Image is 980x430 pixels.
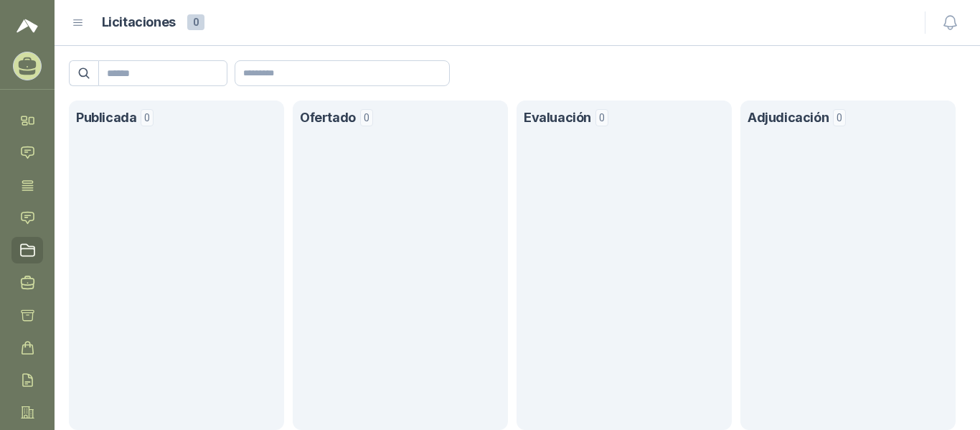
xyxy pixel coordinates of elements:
[595,109,608,126] span: 0
[833,109,846,126] span: 0
[748,108,829,128] h1: Adjudicación
[102,12,176,33] h1: Licitaciones
[300,108,356,128] h1: Ofertado
[141,109,154,126] span: 0
[17,17,38,34] img: Logo peakr
[76,108,136,128] h1: Publicada
[524,108,591,128] h1: Evaluación
[360,109,373,126] span: 0
[187,14,204,30] span: 0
